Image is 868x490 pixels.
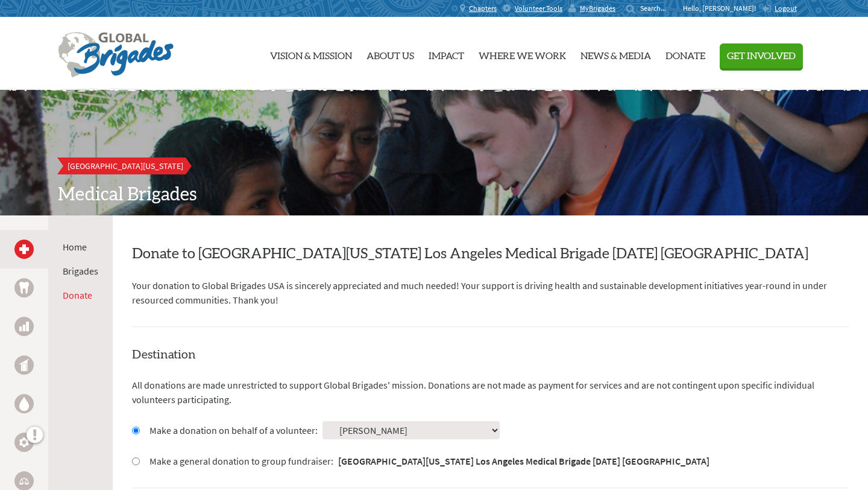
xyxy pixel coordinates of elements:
[479,22,566,85] a: Where We Work
[665,22,705,85] a: Donate
[762,4,797,13] a: Logout
[19,477,29,485] img: Legal Empowerment
[14,317,34,336] a: Business
[14,240,34,259] a: Medical
[19,396,29,410] img: Water
[19,244,29,254] img: Medical
[63,288,98,302] li: Donate
[58,184,810,206] h2: Medical Brigades
[19,282,29,293] img: Dental
[469,4,497,13] span: Chapters
[68,161,183,171] span: [GEOGRAPHIC_DATA][US_STATE]
[14,433,34,452] a: Engineering
[58,32,174,78] img: Global Brigades Logo
[14,394,34,413] a: Water
[270,22,352,85] a: Vision & Mission
[63,240,98,254] li: Home
[132,244,849,264] h2: Donate to [GEOGRAPHIC_DATA][US_STATE] Los Angeles Medical Brigade [DATE] [GEOGRAPHIC_DATA]
[63,264,98,278] li: Brigades
[149,454,709,468] label: Make a general donation to group fundraiser:
[14,355,34,375] a: Public Health
[727,51,796,61] span: Get Involved
[19,359,29,371] img: Public Health
[640,4,675,13] input: Search...
[429,22,464,85] a: Impact
[580,22,651,85] a: News & Media
[149,423,318,437] label: Make a donation on behalf of a volunteer:
[580,4,615,13] span: MyBrigades
[14,278,34,297] a: Dental
[63,289,92,301] a: Donate
[515,4,562,13] span: Volunteer Tools
[63,265,98,277] a: Brigades
[19,437,29,447] img: Engineering
[19,322,29,331] img: Business
[775,4,797,13] span: Logout
[338,455,709,467] strong: [GEOGRAPHIC_DATA][US_STATE] Los Angeles Medical Brigade [DATE] [GEOGRAPHIC_DATA]
[58,157,193,174] a: [GEOGRAPHIC_DATA][US_STATE]
[720,43,803,68] button: Get Involved
[132,278,849,307] p: Your donation to Global Brigades USA is sincerely appreciated and much needed! Your support is dr...
[683,4,762,13] p: Hello, [PERSON_NAME]!
[63,241,87,253] a: Home
[366,22,414,85] a: About Us
[132,346,849,363] h4: Destination
[132,378,849,407] p: All donations are made unrestricted to support Global Brigades' mission. Donations are not made a...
